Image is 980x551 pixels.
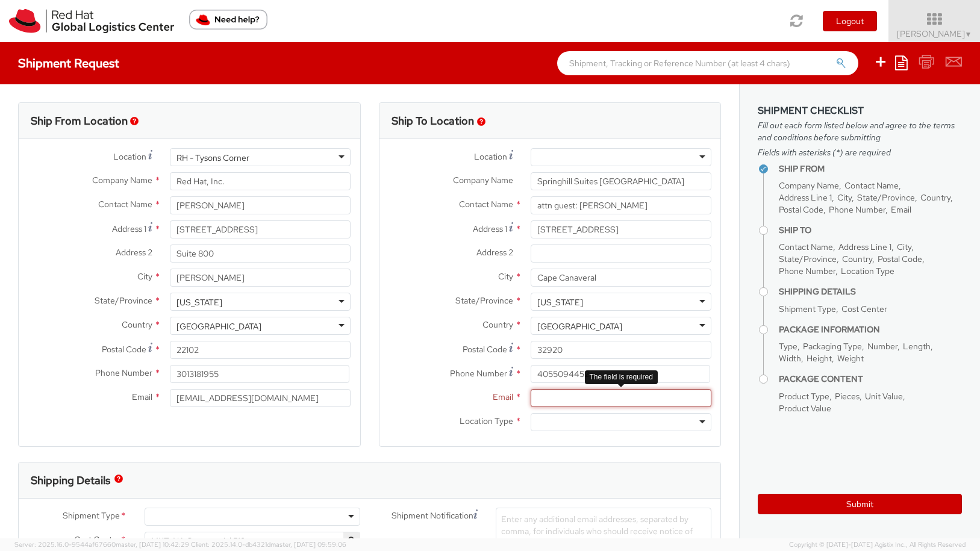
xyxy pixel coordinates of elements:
[18,57,119,70] h4: Shipment Request
[176,152,249,164] div: RH - Tysons Corner
[9,9,174,33] img: rh-logistics-00dfa346123c4ec078e1.svg
[557,51,858,75] input: Shipment, Tracking or Reference Number (at least 4 chars)
[779,304,836,314] span: Shipment Type
[897,241,911,252] span: City
[897,28,972,39] span: [PERSON_NAME]
[835,391,860,402] span: Pieces
[102,344,146,355] span: Postal Code
[758,494,962,514] button: Submit
[537,320,622,332] div: [GEOGRAPHIC_DATA]
[779,204,823,215] span: Postal Code
[95,367,152,378] span: Phone Number
[137,271,152,282] span: City
[460,416,513,426] span: Location Type
[920,192,950,203] span: Country
[841,266,894,276] span: Location Type
[145,532,360,550] span: MKT-NA Commercial 512
[891,204,911,215] span: Email
[116,540,189,549] span: master, [DATE] 10:42:29
[63,509,120,523] span: Shipment Type
[392,509,473,522] span: Shipment Notification
[31,475,110,487] h3: Shipping Details
[92,175,152,185] span: Company Name
[867,341,897,352] span: Number
[493,391,513,402] span: Email
[95,295,152,306] span: State/Province
[779,287,962,296] h4: Shipping Details
[779,241,833,252] span: Contact Name
[132,391,152,402] span: Email
[498,271,513,282] span: City
[450,368,507,379] span: Phone Number
[459,199,513,210] span: Contact Name
[841,304,887,314] span: Cost Center
[878,254,922,264] span: Postal Code
[789,540,966,550] span: Copyright © [DATE]-[DATE] Agistix Inc., All Rights Reserved
[779,391,829,402] span: Product Type
[829,204,885,215] span: Phone Number
[823,11,877,31] button: Logout
[865,391,903,402] span: Unit Value
[837,192,852,203] span: City
[122,319,152,330] span: Country
[779,266,835,276] span: Phone Number
[476,247,513,258] span: Address 2
[116,247,152,258] span: Address 2
[453,175,513,185] span: Company Name
[74,534,120,547] span: Cost Center
[482,319,513,330] span: Country
[473,223,507,234] span: Address 1
[837,353,864,364] span: Weight
[758,146,962,158] span: Fields with asterisks (*) are required
[779,192,832,203] span: Address Line 1
[189,10,267,30] button: Need help?
[803,341,862,352] span: Packaging Type
[779,375,962,384] h4: Package Content
[176,296,222,308] div: [US_STATE]
[903,341,931,352] span: Length
[838,241,891,252] span: Address Line 1
[585,370,658,384] div: The field is required
[455,295,513,306] span: State/Province
[779,353,801,364] span: Width
[758,105,962,116] h3: Shipment Checklist
[844,180,899,191] span: Contact Name
[151,535,354,546] span: MKT-NA Commercial 512
[176,320,261,332] div: [GEOGRAPHIC_DATA]
[392,115,474,127] h3: Ship To Location
[270,540,346,549] span: master, [DATE] 09:59:06
[537,296,583,308] div: [US_STATE]
[463,344,507,355] span: Postal Code
[965,30,972,39] span: ▼
[779,180,839,191] span: Company Name
[112,223,146,234] span: Address 1
[113,151,146,162] span: Location
[807,353,832,364] span: Height
[14,540,189,549] span: Server: 2025.16.0-9544af67660
[191,540,346,549] span: Client: 2025.14.0-db4321d
[779,325,962,334] h4: Package Information
[779,341,797,352] span: Type
[474,151,507,162] span: Location
[779,254,837,264] span: State/Province
[857,192,915,203] span: State/Province
[779,164,962,173] h4: Ship From
[98,199,152,210] span: Contact Name
[842,254,872,264] span: Country
[779,226,962,235] h4: Ship To
[31,115,128,127] h3: Ship From Location
[758,119,962,143] span: Fill out each form listed below and agree to the terms and conditions before submitting
[779,403,831,414] span: Product Value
